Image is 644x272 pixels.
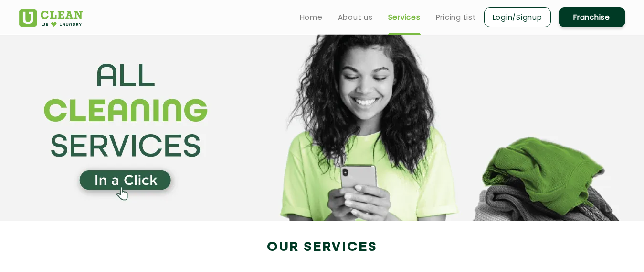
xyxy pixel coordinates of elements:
a: About us [338,11,373,23]
a: Login/Signup [484,7,551,27]
a: Services [388,11,421,23]
a: Home [300,11,323,23]
a: Pricing List [436,11,476,23]
a: Franchise [559,7,625,27]
img: UClean Laundry and Dry Cleaning [19,9,83,27]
